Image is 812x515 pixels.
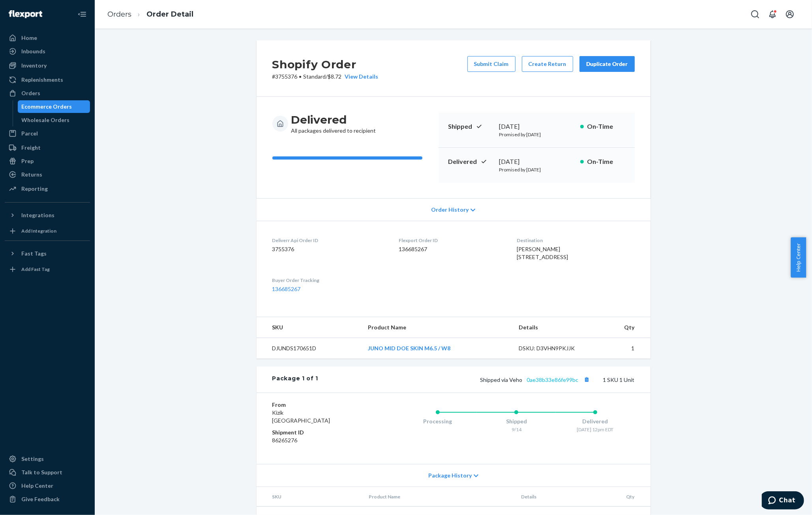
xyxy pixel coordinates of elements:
[586,60,628,68] div: Duplicate Order
[21,34,37,42] div: Home
[272,56,379,73] h2: Shopify Order
[599,317,650,338] th: Qty
[762,491,804,511] iframe: Opens a widget where you can chat to one of our agents
[21,47,45,55] div: Inbounds
[18,114,90,126] a: Wholesale Orders
[398,417,477,425] div: Processing
[272,409,330,424] span: Kizik [GEOGRAPHIC_DATA]
[5,59,90,72] a: Inventory
[21,482,53,490] div: Help Center
[5,479,90,492] a: Help Center
[272,286,301,292] a: 136685267
[5,73,90,86] a: Replenishments
[21,76,63,84] div: Replenishments
[257,338,362,359] td: DJUNDS170651D
[517,246,568,260] span: [PERSON_NAME] [STREET_ADDRESS]
[499,157,574,166] div: [DATE]
[21,144,41,152] div: Freight
[21,211,54,219] div: Integrations
[368,345,450,351] a: JUNO MID DOE SKIN M6.5 / W8
[272,401,367,409] dt: From
[499,131,574,138] p: Promised by [DATE]
[272,374,319,385] div: Package 1 of 1
[782,6,798,22] button: Open account menu
[21,250,47,257] div: Fast Tags
[304,73,326,80] span: Standard
[587,157,625,166] p: On-Time
[5,182,90,195] a: Reporting
[21,495,60,503] div: Give Feedback
[74,6,90,22] button: Close Navigation
[272,237,386,244] dt: Deliverr Api Order ID
[5,493,90,506] button: Give Feedback
[257,487,363,507] th: SKU
[21,468,62,476] div: Talk to Support
[517,237,634,244] dt: Destination
[5,155,90,167] a: Prep
[431,206,469,214] span: Order History
[579,56,635,72] button: Duplicate Order
[21,157,34,165] div: Prep
[5,141,90,154] a: Freight
[428,472,472,479] span: Package History
[21,130,38,137] div: Parcel
[146,10,193,19] a: Order Detail
[22,116,70,124] div: Wholesale Orders
[480,376,592,383] span: Shipped via Veho
[9,10,42,18] img: Flexport logo
[448,122,493,131] p: Shipped
[362,317,512,338] th: Product Name
[21,266,50,273] div: Add Fast Tag
[499,122,574,131] div: [DATE]
[5,209,90,222] button: Integrations
[512,317,599,338] th: Details
[107,10,131,19] a: Orders
[291,113,376,135] div: All packages delivered to recipient
[272,436,367,444] dd: 86265276
[519,344,593,352] div: DSKU: D3VHN9PKJJK
[477,417,556,425] div: Shipped
[5,32,90,44] a: Home
[5,87,90,100] a: Orders
[21,171,42,179] div: Returns
[515,487,602,507] th: Details
[527,376,579,383] a: 0ae38b33e86fe99bc
[18,100,90,113] a: Ecommerce Orders
[5,168,90,181] a: Returns
[599,338,650,359] td: 1
[448,157,493,166] p: Delivered
[299,73,302,80] span: •
[765,6,780,22] button: Open notifications
[101,3,200,26] ol: breadcrumbs
[499,166,574,173] p: Promised by [DATE]
[342,73,379,81] button: View Details
[5,453,90,465] a: Settings
[747,6,763,22] button: Open Search Box
[399,245,504,253] dd: 136685267
[477,426,556,433] div: 9/14
[257,317,362,338] th: SKU
[602,487,650,507] th: Qty
[5,127,90,140] a: Parcel
[272,73,379,81] p: # 3755376 / $8.72
[5,225,90,237] a: Add Integration
[5,247,90,260] button: Fast Tags
[272,277,386,284] dt: Buyer Order Tracking
[22,103,72,111] div: Ecommerce Orders
[363,487,515,507] th: Product Name
[522,56,573,72] button: Create Return
[318,374,634,385] div: 1 SKU 1 Unit
[272,429,367,436] dt: Shipment ID
[5,466,90,479] button: Talk to Support
[791,237,806,278] button: Help Center
[399,237,504,244] dt: Flexport Order ID
[587,122,625,131] p: On-Time
[21,62,47,70] div: Inventory
[21,455,44,463] div: Settings
[21,89,40,97] div: Orders
[21,227,56,234] div: Add Integration
[272,245,386,253] dd: 3755376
